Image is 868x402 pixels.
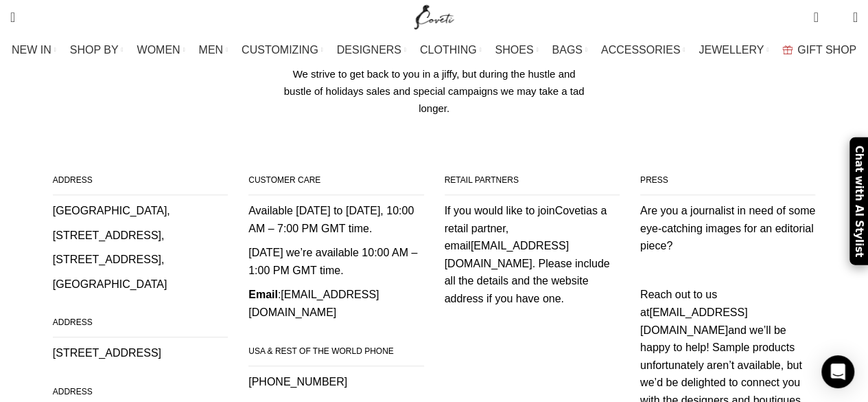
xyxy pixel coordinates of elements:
[411,10,457,22] a: Site logo
[797,43,856,56] span: GIFT SHOP
[248,289,278,300] strong: Email
[420,43,477,56] span: CLOTHING
[495,43,533,56] span: SHOES
[53,202,228,220] p: [GEOGRAPHIC_DATA],
[806,3,825,31] a: 0
[554,205,585,216] a: Coveti
[137,36,185,64] a: WOMEN
[337,43,401,56] span: DESIGNERS
[445,202,620,308] p: If you would like to join as a retail partner, email . Please include all the details and the web...
[199,36,228,64] a: MEN
[242,43,318,56] span: CUSTOMIZING
[53,172,228,195] h4: ADDRESS
[53,315,228,337] h4: ADDRESS
[699,36,769,64] a: JEWELLERY
[337,36,406,64] a: DESIGNERS
[832,14,842,24] span: 0
[248,202,423,237] p: Available [DATE] to [DATE], 10:00 AM – 7:00 PM GMT time.
[70,43,119,56] span: SHOP BY
[640,306,748,336] a: [EMAIL_ADDRESS][DOMAIN_NAME]
[445,172,620,195] h4: RETAIL PARTNERS
[137,43,180,56] span: WOMEN
[199,43,224,56] span: MEN
[248,172,423,195] h4: CUSTOMER CARE
[53,344,228,362] p: [STREET_ADDRESS]
[12,36,56,64] a: NEW IN
[552,36,587,64] a: BAGS
[53,276,228,293] p: [GEOGRAPHIC_DATA]
[640,202,815,255] p: Are you a journalist in need of some eye-catching images for an editorial piece?
[782,36,856,64] a: GIFT SHOP
[242,36,323,64] a: CUSTOMIZING
[248,373,423,391] p: [PHONE_NUMBER]
[248,286,423,321] p: :
[640,172,815,195] h4: PRESS
[248,244,423,279] p: [DATE] we’re available 10:00 AM – 1:00 PM GMT time.
[53,227,228,245] p: [STREET_ADDRESS],
[814,7,825,17] span: 0
[699,43,764,56] span: JEWELLERY
[12,43,51,56] span: NEW IN
[495,36,538,64] a: SHOES
[601,36,685,64] a: ACCESSORIES
[420,36,482,64] a: CLOTHING
[821,355,854,388] div: Open Intercom Messenger
[782,45,793,54] img: GiftBag
[601,43,681,56] span: ACCESSORIES
[70,36,124,64] a: SHOP BY
[829,3,843,31] div: My Wishlist
[445,240,569,269] a: [EMAIL_ADDRESS][DOMAIN_NAME]
[3,36,865,64] div: Main navigation
[278,65,590,117] div: We strive to get back to you in a jiffy, but during the hustle and bustle of holidays sales and s...
[248,289,379,318] a: [EMAIL_ADDRESS][DOMAIN_NAME]
[552,43,582,56] span: BAGS
[248,344,423,366] h4: USA & REST OF THE WORLD PHONE
[3,3,22,31] a: Search
[53,251,228,269] p: [STREET_ADDRESS],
